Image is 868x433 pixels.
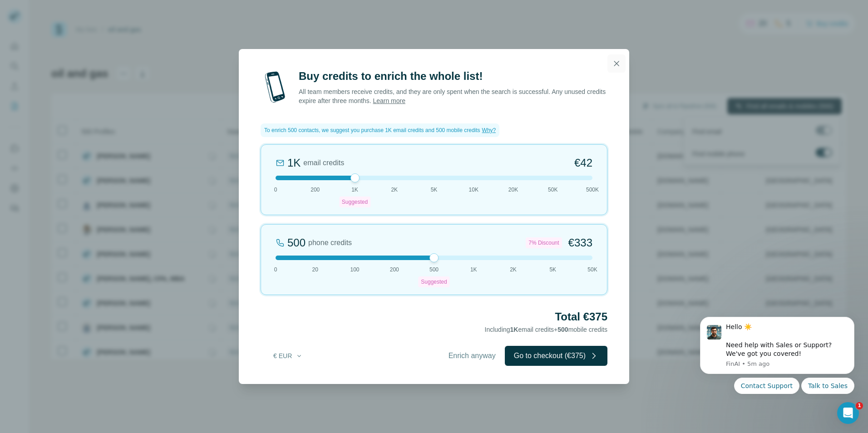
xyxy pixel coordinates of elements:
[548,186,557,194] span: 50K
[312,266,318,274] span: 20
[274,266,277,274] span: 0
[267,348,309,364] button: € EUR
[264,126,480,134] span: To enrich 500 contacts, we suggest you purchase 1K email credits and 500 mobile credits
[431,186,438,194] span: 5K
[350,266,359,274] span: 100
[686,309,868,399] iframe: Intercom notifications message
[287,236,306,250] div: 500
[549,266,556,274] span: 5K
[505,346,607,366] button: Go to checkout (€375)
[418,276,449,287] div: Suggested
[373,97,405,104] a: Learn more
[261,310,607,324] h2: Total €375
[557,326,568,333] span: 500
[429,266,439,274] span: 500
[508,186,518,194] span: 20K
[449,350,496,361] span: Enrich anyway
[439,346,505,366] button: Enrich anyway
[303,157,344,168] span: email credits
[837,402,859,424] iframe: Intercom live chat
[485,326,607,333] span: Including email credits + mobile credits
[351,186,358,194] span: 1K
[526,237,562,248] div: 7% Discount
[574,156,592,170] span: €42
[568,236,592,250] span: €333
[299,87,607,105] p: All team members receive credits, and they are only spent when the search is successful. Any unus...
[470,266,477,274] span: 1K
[510,266,517,274] span: 2K
[311,186,320,194] span: 200
[287,156,301,170] div: 1K
[586,186,599,194] span: 500K
[390,266,399,274] span: 200
[482,127,496,133] span: Why?
[391,186,398,194] span: 2K
[469,186,478,194] span: 10K
[261,69,290,105] img: mobile-phone
[339,197,370,207] div: Suggested
[274,186,277,194] span: 0
[308,237,352,248] span: phone credits
[856,402,863,409] span: 1
[510,326,518,333] span: 1K
[587,266,597,274] span: 50K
